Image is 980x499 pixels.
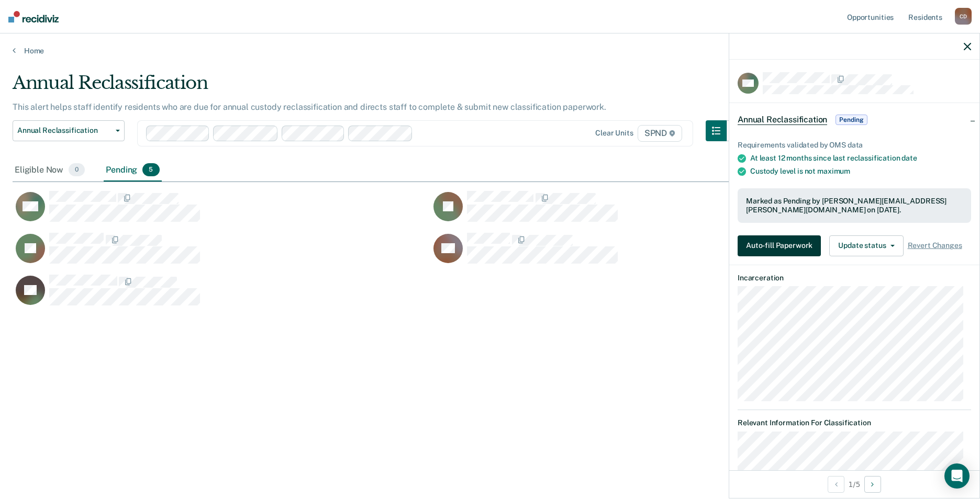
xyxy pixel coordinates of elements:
div: Clear units [595,129,633,138]
span: maximum [817,167,850,175]
span: SPND [638,125,682,142]
div: Annual Reclassification [13,72,748,102]
a: Navigate to form link [738,235,825,256]
a: Home [13,46,967,55]
div: Pending [104,159,161,182]
div: Annual ReclassificationPending [729,103,979,137]
span: date [901,154,917,162]
img: Recidiviz [8,11,59,22]
div: Open Intercom Messenger [944,463,970,489]
button: Auto-fill Paperwork [738,235,821,256]
dt: Relevant Information For Classification [738,418,971,427]
dt: Incarceration [738,274,971,282]
div: Requirements validated by OMS data [738,141,971,150]
div: C D [955,8,972,25]
div: Marked as Pending by [PERSON_NAME][EMAIL_ADDRESS][PERSON_NAME][DOMAIN_NAME] on [DATE]. [746,197,963,214]
span: Annual Reclassification [738,115,827,125]
p: This alert helps staff identify residents who are due for annual custody reclassification and dir... [13,102,606,112]
div: At least 12 months since last reclassification [750,154,971,163]
div: CaseloadOpportunityCell-00634203 [430,190,848,232]
button: Update status [829,235,903,256]
span: 5 [142,163,159,177]
div: Custody level is not [750,167,971,176]
span: 0 [69,163,85,177]
div: CaseloadOpportunityCell-00226853 [430,232,848,274]
div: 1 / 5 [729,470,979,498]
button: Next Opportunity [864,476,881,493]
div: CaseloadOpportunityCell-00115674 [13,232,430,274]
span: Annual Reclassification [17,126,112,135]
div: CaseloadOpportunityCell-00612752 [13,274,430,316]
span: Pending [836,115,867,125]
button: Previous Opportunity [828,476,844,493]
div: Eligible Now [13,159,87,182]
div: CaseloadOpportunityCell-00243460 [13,190,430,232]
span: Revert Changes [908,241,962,250]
